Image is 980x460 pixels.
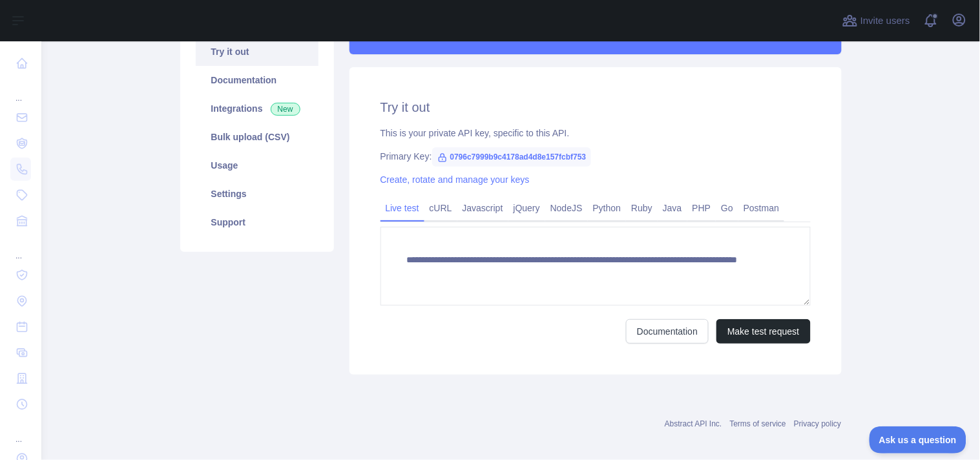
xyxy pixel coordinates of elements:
[588,198,627,218] a: Python
[730,419,786,428] a: Terms of service
[196,208,318,236] a: Support
[381,127,811,140] div: This is your private API key, specific to this API.
[432,147,592,167] span: 0796c7999b9c4178ad4d8e157fcbf753
[870,426,967,454] iframe: Toggle Customer Support
[10,78,31,103] div: ...
[196,180,318,208] a: Settings
[424,198,457,218] a: cURL
[381,174,530,185] a: Create, rotate and manage your keys
[687,198,716,218] a: PHP
[626,198,658,218] a: Ruby
[860,14,910,28] span: Invite users
[794,419,841,428] a: Privacy policy
[716,319,810,344] button: Make test request
[840,10,913,31] button: Invite users
[626,319,709,344] a: Documentation
[381,150,811,163] div: Primary Key:
[381,198,424,218] a: Live test
[658,198,687,218] a: Java
[738,198,784,218] a: Postman
[271,103,300,116] span: New
[196,94,318,123] a: Integrations New
[381,98,811,116] h2: Try it out
[196,151,318,180] a: Usage
[665,419,722,428] a: Abstract API Inc.
[457,198,508,218] a: Javascript
[545,198,588,218] a: NodeJS
[716,198,738,218] a: Go
[196,37,318,66] a: Try it out
[508,198,545,218] a: jQuery
[10,235,31,261] div: ...
[10,419,31,444] div: ...
[196,123,318,151] a: Bulk upload (CSV)
[196,66,318,94] a: Documentation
